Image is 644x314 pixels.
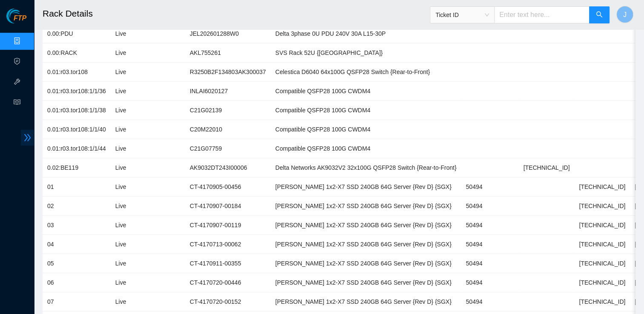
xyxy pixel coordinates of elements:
td: JEL202601288W0 [185,24,271,43]
td: AK9032DT243I00006 [185,158,271,177]
td: Compatible QSFP28 100G CWDM4 [271,101,461,120]
td: 50494 [461,254,518,273]
td: 0.01:r03.tor108:1/1/38 [43,101,111,120]
span: search [596,11,603,19]
td: [PERSON_NAME] 1x2-X7 SSD 240GB 64G Server {Rev D} {SGX} [271,197,461,216]
td: 03 [43,216,111,235]
td: Live [111,158,143,177]
td: [PERSON_NAME] 1x2-X7 SSD 240GB 64G Server {Rev D} {SGX} [271,216,461,235]
td: 0.00:PDU [43,24,111,43]
input: Enter text here... [494,6,590,23]
td: 02 [43,197,111,216]
td: 05 [43,254,111,273]
td: Live [111,216,143,235]
td: 50494 [461,235,518,254]
td: 50494 [461,197,518,216]
td: [PERSON_NAME] 1x2-X7 SSD 240GB 64G Server {Rev D} {SGX} [271,273,461,292]
td: R3250B2F134803AK300037 [185,63,271,82]
td: Live [111,24,143,43]
td: 0.01:r03.tor108:1/1/36 [43,82,111,101]
td: 0.01:r03.tor108:1/1/44 [43,139,111,158]
span: J [623,9,627,20]
td: [TECHNICAL_ID] [574,273,630,292]
td: Live [111,197,143,216]
td: Live [111,120,143,139]
td: Live [111,43,143,63]
td: CT-4170720-00446 [185,273,271,292]
td: Delta 3phase 0U PDU 240V 30A L15-30P [271,24,461,43]
td: Live [111,139,143,158]
span: FTP [14,14,26,23]
td: 01 [43,177,111,197]
button: J [616,6,633,23]
td: 50494 [461,216,518,235]
td: Live [111,292,143,311]
span: Ticket ID [435,9,489,21]
td: CT-4170907-00119 [185,216,271,235]
td: [TECHNICAL_ID] [574,292,630,311]
td: 50494 [461,177,518,197]
td: [TECHNICAL_ID] [518,158,574,177]
span: double-right [21,130,34,146]
td: Live [111,273,143,292]
td: CT-4170905-00456 [185,177,271,197]
td: AKL755261 [185,43,271,63]
td: C21G02139 [185,101,271,120]
td: Live [111,235,143,254]
td: 07 [43,292,111,311]
span: read [14,95,20,112]
td: SVS Rack 52U {[GEOGRAPHIC_DATA]} [271,43,461,63]
td: C21G07759 [185,139,271,158]
td: 0.00:RACK [43,43,111,63]
a: Akamai TechnologiesFTP [6,15,26,26]
td: Compatible QSFP28 100G CWDM4 [271,120,461,139]
td: Live [111,101,143,120]
td: Live [111,254,143,273]
img: Akamai Technologies [6,9,43,23]
td: [PERSON_NAME] 1x2-X7 SSD 240GB 64G Server {Rev D} {SGX} [271,177,461,197]
td: [TECHNICAL_ID] [574,216,630,235]
td: Compatible QSFP28 100G CWDM4 [271,82,461,101]
td: INLAI6020127 [185,82,271,101]
button: search [589,6,610,23]
td: 04 [43,235,111,254]
td: 06 [43,273,111,292]
td: CT-4170713-00062 [185,235,271,254]
td: 50494 [461,292,518,311]
td: Live [111,82,143,101]
td: [PERSON_NAME] 1x2-X7 SSD 240GB 64G Server {Rev D} {SGX} [271,235,461,254]
td: [PERSON_NAME] 1x2-X7 SSD 240GB 64G Server {Rev D} {SGX} [271,292,461,311]
td: [TECHNICAL_ID] [574,197,630,216]
td: CT-4170907-00184 [185,197,271,216]
td: [TECHNICAL_ID] [574,254,630,273]
td: 0.02:BE119 [43,158,111,177]
td: Live [111,63,143,82]
td: Compatible QSFP28 100G CWDM4 [271,139,461,158]
td: 0.01:r03.tor108:1/1/40 [43,120,111,139]
td: 50494 [461,273,518,292]
td: [PERSON_NAME] 1x2-X7 SSD 240GB 64G Server {Rev D} {SGX} [271,254,461,273]
td: Delta Networks AK9032V2 32x100G QSFP28 Switch {Rear-to-Front} [271,158,461,177]
td: [TECHNICAL_ID] [574,235,630,254]
td: CT-4170911-00355 [185,254,271,273]
td: C20M22010 [185,120,271,139]
td: [TECHNICAL_ID] [574,177,630,197]
td: 0.01:r03.tor108 [43,63,111,82]
td: CT-4170720-00152 [185,292,271,311]
td: Celestica D6040 64x100G QSFP28 Switch {Rear-to-Front} [271,63,461,82]
td: Live [111,177,143,197]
